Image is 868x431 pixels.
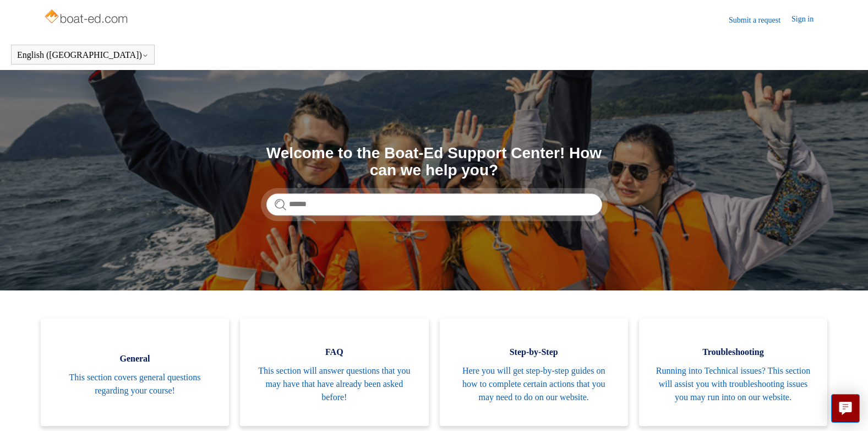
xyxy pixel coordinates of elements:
[43,7,131,29] img: Boat-Ed Help Center home page
[41,318,229,426] a: General This section covers general questions regarding your course!
[57,371,212,397] span: This section covers general questions regarding your course!
[256,346,412,359] span: FAQ
[831,394,860,423] button: Live chat
[656,364,811,404] span: Running into Technical issues? This section will assist you with troubleshooting issues you may r...
[729,14,791,26] a: Submit a request
[17,50,149,60] button: English ([GEOGRAPHIC_DATA])
[656,346,811,359] span: Troubleshooting
[456,364,612,404] span: Here you will get step-by-step guides on how to complete certain actions that you may need to do ...
[456,346,612,359] span: Step-by-Step
[639,318,827,426] a: Troubleshooting Running into Technical issues? This section will assist you with troubleshooting ...
[240,318,428,426] a: FAQ This section will answer questions that you may have that have already been asked before!
[256,364,412,404] span: This section will answer questions that you may have that have already been asked before!
[440,318,628,426] a: Step-by-Step Here you will get step-by-step guides on how to complete certain actions that you ma...
[266,145,602,179] h1: Welcome to the Boat-Ed Support Center! How can we help you?
[57,352,212,365] span: General
[266,193,602,215] input: Search
[791,13,825,26] a: Sign in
